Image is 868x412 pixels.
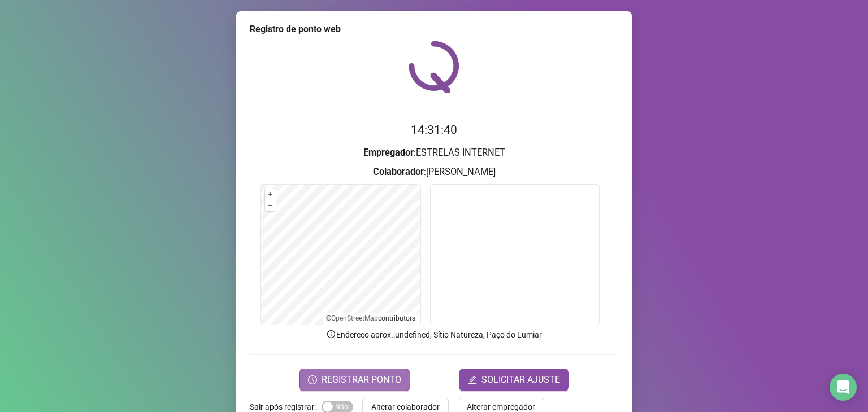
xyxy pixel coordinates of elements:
span: REGISTRAR PONTO [322,373,401,387]
div: Registro de ponto web [250,23,618,36]
h3: : [PERSON_NAME] [250,165,618,179]
button: REGISTRAR PONTO [299,369,410,391]
span: SOLICITAR AJUSTE [481,373,560,387]
span: clock-circle [308,375,317,384]
a: OpenStreetMap [331,314,378,322]
button: editSOLICITAR AJUSTE [459,369,569,391]
img: QRPoint [409,41,459,93]
li: © contributors. [326,314,417,322]
time: 14:31:40 [411,123,457,137]
strong: Empregador [363,147,414,158]
button: – [265,200,276,211]
span: edit [468,375,477,384]
h3: : ESTRELAS INTERNET [250,146,618,160]
div: Open Intercom Messenger [830,374,857,401]
span: info-circle [326,329,336,339]
button: + [265,189,276,200]
p: Endereço aprox. : undefined, Sítio Natureza, Paço do Lumiar [250,328,618,341]
strong: Colaborador [373,166,424,177]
